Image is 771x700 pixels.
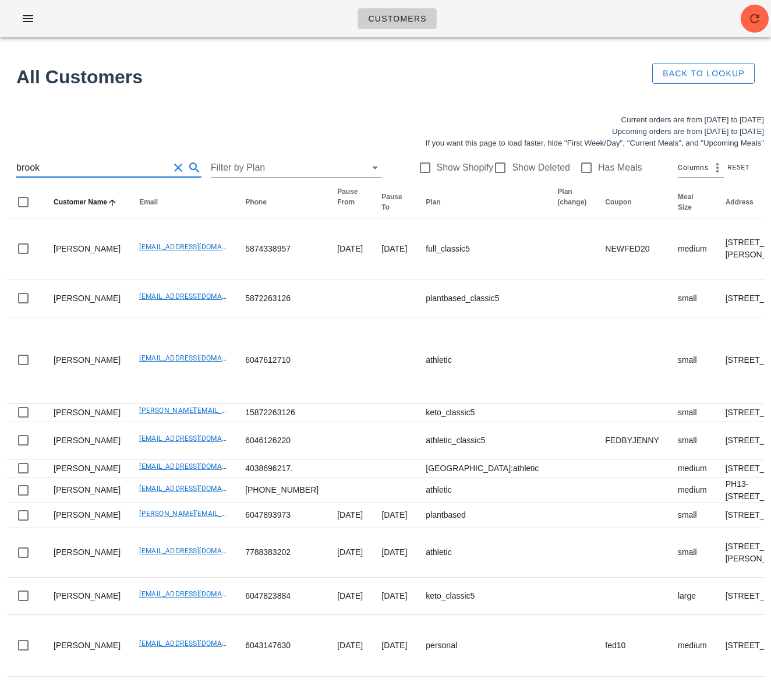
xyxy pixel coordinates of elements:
td: keto_classic5 [416,578,548,615]
button: Back to Lookup [652,63,755,84]
th: Pause To: Not sorted. Activate to sort ascending. [372,186,416,218]
td: [PERSON_NAME] [44,317,130,404]
th: Phone: Not sorted. Activate to sort ascending. [236,186,328,218]
th: Customer Name: Sorted ascending. Activate to sort descending. [44,186,130,218]
th: Email: Not sorted. Activate to sort ascending. [130,186,236,218]
a: [EMAIL_ADDRESS][DOMAIN_NAME] [139,485,255,493]
span: Customer Name [54,198,107,206]
th: Coupon: Not sorted. Activate to sort ascending. [596,186,669,218]
td: small [669,528,716,578]
td: personal [416,615,548,677]
td: 6047823884 [236,578,328,615]
td: [PERSON_NAME] [44,459,130,478]
span: Plan (change) [557,188,586,206]
td: medium [669,218,716,280]
td: 6043147630 [236,615,328,677]
a: [EMAIL_ADDRESS][DOMAIN_NAME] [139,243,255,251]
td: large [669,578,716,615]
td: [DATE] [328,578,372,615]
td: [PERSON_NAME] [44,422,130,459]
td: small [669,404,716,422]
td: 6047893973 [236,503,328,528]
td: 5872263126 [236,280,328,317]
a: [EMAIL_ADDRESS][DOMAIN_NAME] [139,434,255,443]
a: [EMAIL_ADDRESS][DOMAIN_NAME] [139,547,255,555]
td: athletic [416,528,548,578]
label: Show Deleted [512,162,570,174]
td: [DATE] [372,615,416,677]
td: medium [669,615,716,677]
td: fed10 [596,615,669,677]
td: [PERSON_NAME] [44,528,130,578]
th: Meal Size: Not sorted. Activate to sort ascending. [669,186,716,218]
td: [DATE] [372,528,416,578]
span: Back to Lookup [662,69,745,78]
span: Columns [678,162,708,174]
td: [PERSON_NAME] [44,615,130,677]
td: 6047612710 [236,317,328,404]
a: [PERSON_NAME][EMAIL_ADDRESS][PERSON_NAME][DOMAIN_NAME][PERSON_NAME] [139,510,423,518]
button: Clear Search for customer [171,161,185,175]
td: 7788383202 [236,528,328,578]
td: [PERSON_NAME] [44,280,130,317]
span: Plan [426,198,440,206]
span: Meal Size [678,193,694,211]
label: Has Meals [598,162,642,174]
a: [EMAIL_ADDRESS][DOMAIN_NAME] [139,590,255,598]
td: [DATE] [372,503,416,528]
a: [PERSON_NAME][EMAIL_ADDRESS][PERSON_NAME][DOMAIN_NAME] [139,406,367,415]
td: [PERSON_NAME] [44,218,130,280]
td: small [669,503,716,528]
th: Pause From: Not sorted. Activate to sort ascending. [328,186,372,218]
span: Phone [245,198,267,206]
td: full_classic5 [416,218,548,280]
div: Columns [678,158,724,177]
td: small [669,422,716,459]
td: [DATE] [328,503,372,528]
td: [PHONE_NUMBER] [236,478,328,503]
td: NEWFED20 [596,218,669,280]
td: small [669,317,716,404]
label: Show Shopify [437,162,494,174]
a: Customers [358,8,437,29]
a: [EMAIL_ADDRESS][DOMAIN_NAME] [139,292,255,300]
td: [PERSON_NAME] [44,404,130,422]
td: 15872263126 [236,404,328,422]
a: [EMAIL_ADDRESS][DOMAIN_NAME] [139,462,255,471]
td: [PERSON_NAME] [44,578,130,615]
td: [DATE] [328,615,372,677]
td: 4038696217. [236,459,328,478]
td: 6046126220 [236,422,328,459]
td: keto_classic5 [416,404,548,422]
span: Email [139,198,158,206]
span: Coupon [605,198,631,206]
td: athletic [416,317,548,404]
td: plantbased_classic5 [416,280,548,317]
th: Plan: Not sorted. Activate to sort ascending. [416,186,548,218]
td: 5874338957 [236,218,328,280]
td: [DATE] [328,528,372,578]
td: [DATE] [328,218,372,280]
td: [DATE] [372,218,416,280]
td: [PERSON_NAME] [44,478,130,503]
span: Customers [367,14,427,23]
td: [PERSON_NAME] [44,503,130,528]
span: Pause From [337,188,358,206]
td: FEDBYJENNY [596,422,669,459]
h1: All Customers [16,63,629,91]
span: Address [726,198,754,206]
th: Plan (change): Not sorted. Activate to sort ascending. [548,186,596,218]
a: [EMAIL_ADDRESS][DOMAIN_NAME] [139,354,255,362]
td: [DATE] [372,578,416,615]
td: small [669,280,716,317]
td: medium [669,478,716,503]
button: Reset [724,162,755,174]
td: plantbased [416,503,548,528]
td: medium [669,459,716,478]
td: athletic_classic5 [416,422,548,459]
div: Filter by Plan [211,158,382,177]
span: Reset [727,164,749,171]
span: Pause To [381,193,402,211]
td: athletic [416,478,548,503]
a: [EMAIL_ADDRESS][DOMAIN_NAME] [139,639,255,648]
